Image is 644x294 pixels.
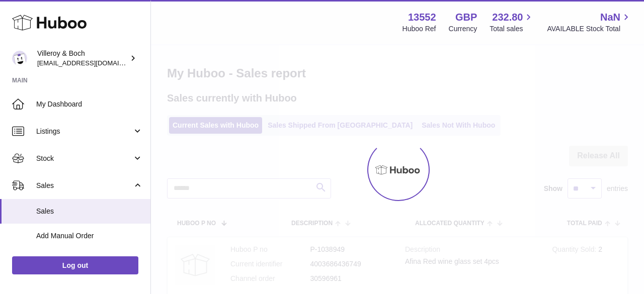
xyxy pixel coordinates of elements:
[403,24,436,34] div: Huboo Ref
[490,24,534,34] span: Total sales
[36,154,132,163] span: Stock
[492,11,523,24] span: 232.80
[36,231,143,241] span: Add Manual Order
[455,11,477,24] strong: GBP
[547,11,632,34] a: NaN AVAILABLE Stock Total
[12,51,27,66] img: internalAdmin-13552@internal.huboo.com
[36,181,132,190] span: Sales
[600,11,620,24] span: NaN
[490,11,534,34] a: 232.80 Total sales
[37,59,148,67] span: [EMAIL_ADDRESS][DOMAIN_NAME]
[408,11,436,24] strong: 13552
[36,127,132,136] span: Listings
[37,49,128,68] div: Villeroy & Boch
[36,100,143,109] span: My Dashboard
[449,24,477,34] div: Currency
[12,256,138,274] a: Log out
[36,207,143,216] span: Sales
[547,24,632,34] span: AVAILABLE Stock Total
